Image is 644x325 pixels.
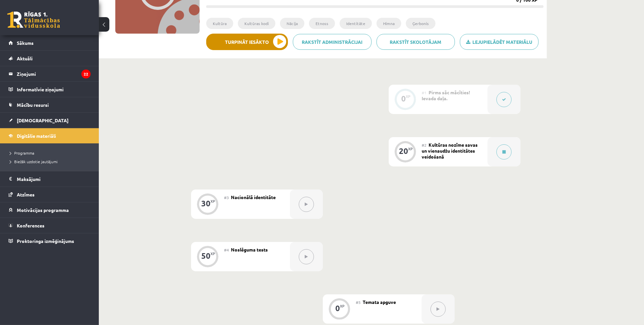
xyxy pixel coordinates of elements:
span: Temata apguve [363,299,396,305]
span: Mācību resursi [17,102,49,108]
legend: Ziņojumi [17,66,91,81]
a: Ziņojumi22 [9,66,91,81]
span: Sākums [17,40,34,46]
li: Identitāte [340,18,372,29]
a: Maksājumi [9,171,91,187]
li: Kultūra [206,18,233,29]
a: Rakstīt administrācijai [293,34,372,50]
a: Biežāk uzdotie jautājumi [10,159,92,164]
a: Sākums [9,35,91,50]
a: Atzīmes [9,187,91,202]
button: Turpināt iesākto [206,34,288,50]
a: Konferences [9,218,91,233]
a: Informatīvie ziņojumi [9,82,91,97]
span: Aktuāli [17,55,33,61]
a: Proktoringa izmēģinājums [9,233,91,249]
div: XP [210,252,215,255]
a: [DEMOGRAPHIC_DATA] [9,113,91,128]
span: Digitālie materiāli [17,133,56,139]
span: Programma [10,150,34,156]
span: #4 [224,247,229,252]
li: Etnoss [309,18,335,29]
div: XP [406,95,410,98]
span: Pirms sāc mācīties! Ievada daļa. [422,89,470,101]
span: #2 [422,142,427,148]
a: Mācību resursi [9,97,91,112]
a: Rīgas 1. Tālmācības vidusskola [7,12,60,28]
div: 20 [399,148,408,154]
a: Aktuāli [9,51,91,66]
a: Lejupielādēt materiālu [460,34,539,50]
div: 30 [201,200,210,206]
div: 0 [335,305,340,311]
div: 50 [201,253,210,259]
span: #1 [422,90,427,95]
span: Biežāk uzdotie jautājumi [10,159,58,164]
div: XP [210,199,215,203]
a: Digitālie materiāli [9,128,91,143]
div: 0 [401,96,406,102]
span: Nacionālā identitāte [231,194,276,200]
li: Kultūras kodi [238,18,275,29]
span: Noslēguma tests [231,247,268,252]
li: Nācija [280,18,304,29]
a: Motivācijas programma [9,202,91,218]
div: XP [340,304,345,308]
span: Atzīmes [17,192,35,197]
span: Motivācijas programma [17,207,69,213]
span: #3 [224,195,229,200]
li: Himna [377,18,401,29]
span: Kultūras nozīme savas un vienaudžu identitātes veidošanā [422,142,478,160]
span: [DEMOGRAPHIC_DATA] [17,117,69,123]
legend: Informatīvie ziņojumi [17,82,91,97]
li: Ģerbonis [406,18,435,29]
span: Proktoringa izmēģinājums [17,238,74,244]
a: Programma [10,150,92,156]
div: XP [408,147,413,151]
a: Rakstīt skolotājam [377,34,455,50]
i: 22 [81,70,91,78]
span: Konferences [17,222,44,228]
legend: Maksājumi [17,171,91,187]
span: #5 [356,300,361,305]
